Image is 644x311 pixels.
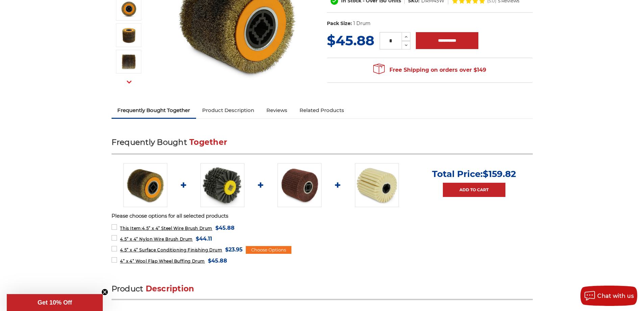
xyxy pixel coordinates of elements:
span: Get 10% Off [38,299,72,306]
span: $45.88 [327,32,374,49]
img: quad key arbor steel wire brush drum [120,0,137,17]
button: Next [121,75,137,89]
div: Choose Options [246,246,291,254]
a: Add to Cart [443,183,505,197]
a: Related Products [293,103,350,118]
span: Together [189,137,227,147]
p: Total Price: [432,169,516,179]
span: Frequently Bought [112,137,187,147]
a: Product Description [196,103,260,118]
span: Product [112,284,143,293]
span: Description [146,284,194,293]
span: Chat with us [597,293,634,299]
span: $159.82 [483,169,516,179]
p: Please choose options for all selected products [112,212,533,220]
span: 4.5” x 4” Surface Conditioning Finishing Drum [120,247,222,252]
a: Reviews [260,103,293,118]
button: Close teaser [101,289,108,295]
img: 4.5” x 4” Steel Wire Brush Drum [120,53,137,70]
strong: This Item: [120,226,142,231]
div: Get 10% OffClose teaser [7,294,103,311]
span: 4” x 4” Wool Flap Wheel Buffing Drum [120,259,205,264]
img: round steel brushes industrial [120,27,137,44]
span: $44.11 [196,234,212,243]
span: Free Shipping on orders over $149 [373,63,486,77]
dd: 1 Drum [353,20,371,27]
span: $45.88 [208,256,227,265]
img: 4.5 inch x 4 inch Abrasive steel wire brush [123,163,167,207]
span: $45.88 [215,223,235,232]
button: Chat with us [580,286,637,306]
span: $23.95 [225,245,243,254]
span: 4.5” x 4” Steel Wire Brush Drum [120,226,212,231]
dt: Pack Size: [327,20,352,27]
a: Frequently Bought Together [112,103,196,118]
span: 4.5” x 4” Nylon Wire Brush Drum [120,237,193,242]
